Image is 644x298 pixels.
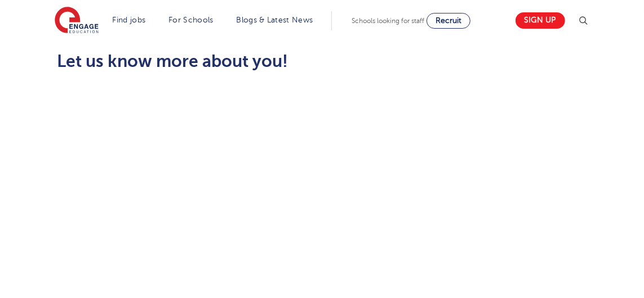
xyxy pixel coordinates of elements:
a: For Schools [168,16,213,24]
a: Sign up [516,12,565,29]
span: Recruit [436,16,461,25]
h2: Let us know more about you! [57,52,405,71]
iframe: Form [57,82,405,287]
a: Find jobs [113,16,146,24]
img: Engage Education [55,7,99,35]
span: Schools looking for staff [352,17,424,25]
a: Blogs & Latest News [237,16,313,24]
a: Recruit [427,13,470,29]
